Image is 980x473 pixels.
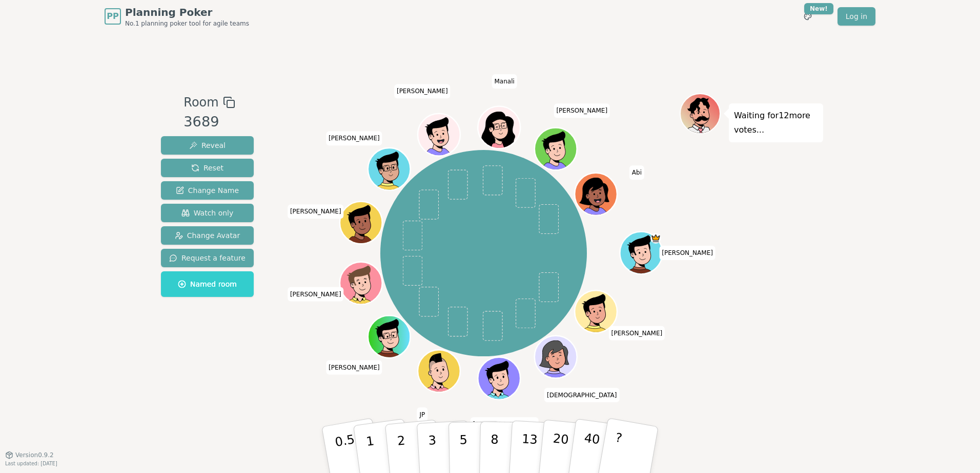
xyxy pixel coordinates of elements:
button: Change Name [161,181,254,200]
span: Room [183,93,218,112]
button: Request a feature [161,249,254,267]
button: Reveal [161,136,254,155]
span: Watch only [181,208,234,218]
span: Change Avatar [175,230,240,241]
div: New! [804,3,833,14]
span: Click to change your name [471,417,539,432]
button: Watch only [161,204,254,222]
span: Last updated: [DATE] [5,461,57,466]
span: Click to change your name [417,407,427,422]
span: Reveal [189,140,226,150]
span: Dan is the host [650,233,661,244]
span: Version 0.9.2 [15,451,54,459]
button: Click to change your avatar [479,358,519,398]
span: Click to change your name [288,287,344,302]
p: Waiting for 12 more votes... [734,109,818,137]
a: Log in [838,7,875,26]
div: 3689 [183,112,235,133]
span: Click to change your name [629,165,644,180]
span: Click to change your name [394,84,451,98]
button: Reset [161,159,254,177]
span: Click to change your name [492,74,517,89]
span: Planning Poker [125,5,249,19]
button: Named room [161,271,254,297]
span: PP [107,10,118,23]
span: Named room [178,279,237,289]
span: Click to change your name [554,103,610,118]
button: Version0.9.2 [5,451,54,459]
span: Click to change your name [288,204,344,219]
span: Reset [191,163,223,173]
span: No.1 planning poker tool for agile teams [125,19,249,28]
a: PPPlanning PokerNo.1 planning poker tool for agile teams [105,5,249,28]
span: Click to change your name [609,326,665,340]
span: Request a feature [169,253,246,263]
span: Click to change your name [326,360,382,375]
span: Click to change your name [326,131,382,145]
button: Change Avatar [161,226,254,245]
span: Change Name [176,185,239,196]
span: Click to change your name [659,246,716,260]
span: Click to change your name [544,388,619,402]
button: New! [799,7,817,26]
